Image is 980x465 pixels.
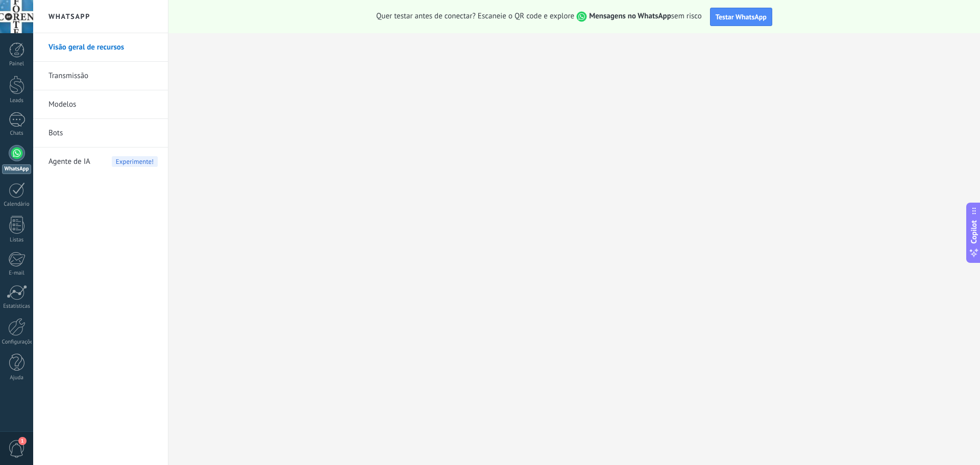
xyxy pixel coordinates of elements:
span: 1 [18,437,27,445]
a: Modelos [48,90,158,119]
span: Agente de IA [48,148,90,176]
a: Visão geral de recursos [48,33,158,62]
span: Testar WhatsApp [716,12,767,21]
div: Configurações [2,339,32,346]
div: E-mail [2,270,32,277]
span: Quer testar antes de conectar? Escaneie o QR code e explore sem risco [376,11,702,22]
div: Listas [2,237,32,243]
button: Testar WhatsApp [710,8,772,26]
span: Copilot [969,220,979,243]
li: Transmissão [33,62,168,90]
li: Agente de IA [33,148,168,176]
a: Agente de IAExperimente! [48,148,158,176]
li: Bots [33,119,168,148]
a: Transmissão [48,62,158,90]
div: Ajuda [2,375,32,381]
div: Leads [2,97,32,104]
div: WhatsApp [2,164,31,174]
div: Calendário [2,201,32,208]
div: Painel [2,61,32,67]
strong: Mensagens no WhatsApp [589,11,671,21]
span: Experimente! [112,156,158,167]
li: Visão geral de recursos [33,33,168,62]
li: Modelos [33,90,168,119]
a: Bots [48,119,158,148]
div: Chats [2,130,32,137]
div: Estatísticas [2,303,32,310]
